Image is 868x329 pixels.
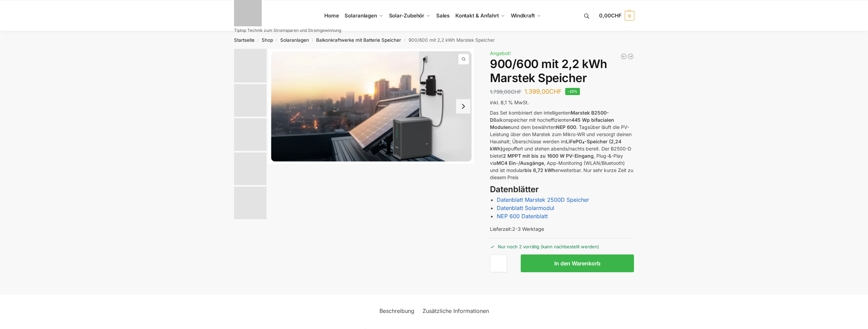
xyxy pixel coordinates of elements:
[490,57,634,85] h1: 900/600 mit 2,2 kWh Marstek Speicher
[496,160,544,166] strong: MC4 Ein-/Ausgänge
[386,0,433,31] a: Solar-Zubehör
[490,89,521,95] bdi: 1.799,00
[280,37,309,43] a: Solaranlagen
[401,38,408,43] span: /
[490,100,529,105] span: inkl. 8,1 % MwSt.
[611,12,622,19] span: CHF
[234,28,341,32] p: Tiptop Technik zum Stromsparen und Stromgewinnung
[456,99,470,114] button: Next slide
[508,0,544,31] a: Windkraft
[268,49,474,164] img: Balkonkraftwerk mit Marstek Speicher
[549,88,562,95] span: CHF
[497,196,589,203] a: Datenblatt Marstek 2500D Speicher
[222,31,646,49] nav: Breadcrumb
[316,37,401,43] a: Balkonkraftwerke mit Batterie Speicher
[490,50,511,56] span: Angebot!
[234,49,267,82] img: Balkonkraftwerk mit Marstek Speicher
[620,53,627,60] a: Steckerkraftwerk mit 8 KW Speicher und 8 Solarmodulen mit 3600 Watt
[503,153,594,159] strong: 2 MPPT mit bis zu 1600 W PV-Eingang
[625,11,634,21] span: 0
[345,12,377,19] span: Solaranlagen
[511,89,521,95] span: CHF
[273,38,280,43] span: /
[455,12,499,19] span: Kontakt & Anfahrt
[234,84,267,117] img: Marstek Balkonkraftwerk
[599,12,621,19] span: 0,00
[627,53,634,60] a: Steckerkraftwerk mit 8 KW Speicher und 8 Solarmodulen mit 3600 Watt
[234,37,255,43] a: Startseite
[234,153,267,185] img: ChatGPT Image 29. März 2025, 12_41_06
[490,226,544,232] span: Lieferzeit:
[452,0,508,31] a: Kontakt & Anfahrt
[599,5,634,26] a: 0,00CHF 0
[524,167,555,173] strong: bis 6,72 kWh
[497,213,548,220] a: NEP 600 Datenblatt
[418,303,493,319] a: Zusätzliche Informationen
[234,187,267,219] img: Balkonkraftwerk 860
[234,118,267,151] img: Anschlusskabel-3meter_schweizer-stecker
[512,226,544,232] span: 2-3 Werktage
[375,303,418,319] a: Beschreibung
[490,109,634,181] p: Das Set kombiniert den intelligenten Balkonspeicher mit hocheffizienten und dem bewährten . Tagsü...
[511,12,535,19] span: Windkraft
[436,12,450,19] span: Sales
[490,238,634,250] p: Nur noch 2 vorrätig (kann nachbestellt werden)
[433,0,452,31] a: Sales
[521,254,634,272] button: In den Warenkorb
[565,88,580,95] span: -22%
[268,49,474,164] a: Balkonkraftwerk mit Marstek Speicher5 1
[262,37,273,43] a: Shop
[497,205,554,211] a: Datenblatt Solarmodul
[255,38,262,43] span: /
[524,88,562,95] bdi: 1.399,00
[490,184,634,196] h3: Datenblätter
[490,254,507,272] input: Produktmenge
[556,124,576,130] strong: NEP 600
[389,12,425,19] span: Solar-Zubehör
[309,38,316,43] span: /
[342,0,386,31] a: Solaranlagen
